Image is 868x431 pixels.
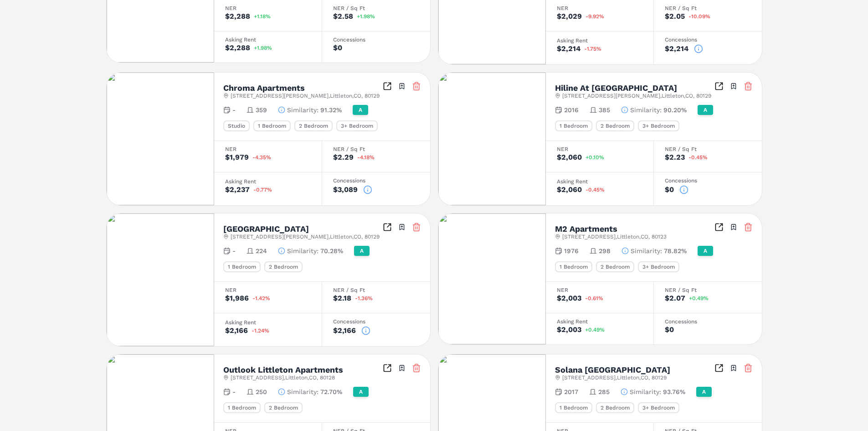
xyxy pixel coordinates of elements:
span: -1.42% [252,296,270,301]
span: [STREET_ADDRESS][PERSON_NAME] , Littleton , CO , 80129 [231,92,380,99]
span: [STREET_ADDRESS] , Littleton , CO , 80123 [562,233,667,240]
span: Similarity : [287,387,318,396]
span: -1.24% [252,328,269,333]
span: 1976 [564,246,579,255]
h2: Chroma Apartments [223,84,305,92]
div: $0 [665,186,674,193]
div: 3+ Bedroom [638,261,679,272]
h2: Hiline At [GEOGRAPHIC_DATA] [555,84,677,92]
div: Studio [223,120,250,131]
span: 93.76% [663,387,685,396]
span: Similarity : [631,246,662,255]
div: 1 Bedroom [555,261,592,272]
span: Similarity : [287,105,318,114]
span: - [232,387,236,396]
span: -4.18% [357,155,375,160]
div: $2.29 [333,154,354,161]
span: Similarity : [630,105,662,114]
span: +0.49% [689,296,709,301]
span: -4.35% [252,155,271,160]
div: NER / Sq Ft [333,5,419,11]
div: 3+ Bedroom [638,402,679,413]
span: [STREET_ADDRESS][PERSON_NAME] , Littleton , CO , 80129 [562,92,711,99]
span: - [232,246,236,255]
div: $2,288 [225,44,250,52]
span: -0.61% [585,296,603,301]
div: 2 Bedroom [596,402,634,413]
span: - [232,105,236,114]
div: NER / Sq Ft [333,146,419,152]
div: $2,166 [225,327,248,334]
span: Similarity : [630,387,661,396]
a: Inspect Comparables [383,363,392,373]
div: $2.18 [333,295,351,302]
span: +1.98% [357,14,375,19]
span: 359 [256,105,267,114]
div: NER / Sq Ft [665,146,751,152]
h2: Solana [GEOGRAPHIC_DATA] [555,366,670,374]
div: 1 Bedroom [555,120,592,131]
h2: M2 Apartments [555,225,617,233]
span: -0.45% [688,155,708,160]
span: 224 [256,246,267,255]
div: 2 Bedroom [596,261,634,272]
a: Inspect Comparables [383,223,392,232]
div: $2,288 [225,13,250,20]
div: $2,237 [225,186,250,193]
div: $2,060 [557,186,582,193]
span: -1.75% [584,46,601,52]
div: $2,214 [665,45,688,52]
span: 70.28% [320,246,343,255]
div: 3+ Bedroom [638,120,679,131]
div: Concessions [333,319,419,324]
span: +1.18% [254,14,271,19]
div: $1,986 [225,295,249,302]
span: 90.20% [663,105,687,114]
div: A [354,246,370,256]
div: A [698,105,713,115]
a: Inspect Comparables [383,82,392,91]
a: Inspect Comparables [714,363,724,373]
div: Asking Rent [557,319,642,324]
h2: [GEOGRAPHIC_DATA] [223,225,309,233]
span: 72.70% [320,387,342,396]
span: [STREET_ADDRESS] , Littleton , CO , 80128 [231,374,335,381]
div: NER [557,5,642,11]
div: $2.23 [665,154,685,161]
div: $0 [333,44,342,52]
div: 2 Bedroom [264,261,303,272]
div: Asking Rent [557,38,642,43]
div: NER [557,146,642,152]
div: Concessions [665,319,751,324]
div: Concessions [665,37,751,42]
span: 250 [256,387,267,396]
span: 2016 [564,105,579,114]
span: +0.49% [585,327,605,332]
div: $2.07 [665,295,685,302]
div: 2 Bedroom [294,120,333,131]
div: A [353,105,368,115]
a: Inspect Comparables [714,82,724,91]
div: 2 Bedroom [596,120,634,131]
div: A [353,387,369,397]
a: Inspect Comparables [714,223,724,232]
div: NER [225,146,311,152]
h2: Outlook Littleton Apartments [223,366,343,374]
div: Asking Rent [225,179,311,184]
div: Asking Rent [225,37,311,42]
div: NER [225,5,311,11]
div: $2,003 [557,295,581,302]
div: 3+ Bedroom [336,120,378,131]
div: $2.58 [333,13,353,20]
div: $2,060 [557,154,582,161]
span: [STREET_ADDRESS][PERSON_NAME] , Littleton , CO , 80129 [231,233,380,240]
div: 1 Bedroom [253,120,291,131]
div: NER / Sq Ft [665,287,751,293]
span: -10.09% [688,14,710,19]
span: [STREET_ADDRESS] , Littleton , CO , 80129 [562,374,667,381]
div: 1 Bedroom [223,261,261,272]
span: Similarity : [287,246,318,255]
div: NER / Sq Ft [333,287,419,293]
div: NER [225,287,311,293]
div: $3,089 [333,186,358,193]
